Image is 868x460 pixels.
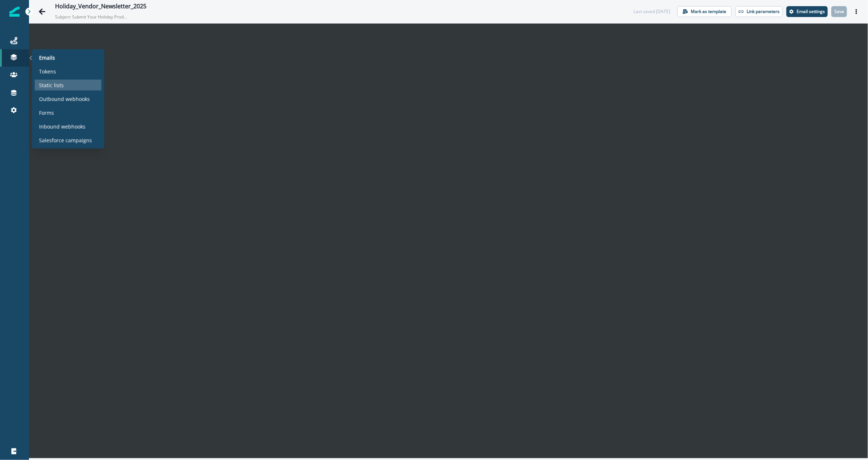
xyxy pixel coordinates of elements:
p: Mark as template [691,9,726,14]
button: Settings [786,6,828,17]
p: Tokens [39,67,56,75]
button: Go back [35,4,49,19]
a: Tokens [35,66,101,77]
p: Inbound webhooks [39,122,86,130]
p: Link parameters [747,9,780,14]
p: Static lists [39,81,64,89]
a: Salesforce campaigns [35,135,101,146]
p: Emails [39,54,55,61]
p: Outbound webhooks [39,95,90,103]
div: Holiday_Vendor_Newsletter_2025 [55,3,146,11]
p: Subject: Submit Your Holiday Products by [DATE]! [55,11,128,20]
button: Link parameters [735,6,783,17]
button: Save [831,6,847,17]
a: Outbound webhooks [35,93,101,104]
p: Salesforce campaigns [39,136,92,144]
button: Mark as template [677,6,732,17]
a: Static lists [35,80,101,91]
div: Last saved [DATE] [634,8,670,15]
a: Inbound webhooks [35,121,101,132]
p: Forms [39,109,54,116]
img: Inflection [9,7,20,17]
button: Actions [851,6,862,17]
p: Email settings [797,9,825,14]
a: Emails [35,52,101,63]
p: Save [834,9,844,14]
a: Forms [35,107,101,118]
